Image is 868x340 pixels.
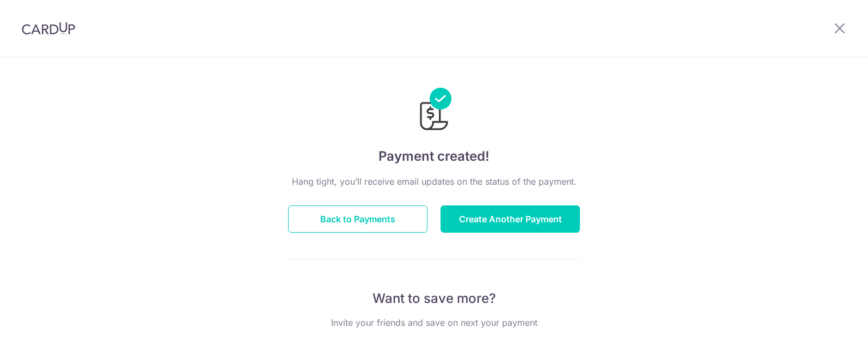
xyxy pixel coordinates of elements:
[288,147,580,166] h4: Payment created!
[288,316,580,329] p: Invite your friends and save on next your payment
[417,88,451,133] img: Payments
[288,205,427,233] button: Back to Payments
[288,175,580,188] p: Hang tight, you’ll receive email updates on the status of the payment.
[441,205,580,233] button: Create Another Payment
[22,22,75,35] img: CardUp
[288,290,580,307] p: Want to save more?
